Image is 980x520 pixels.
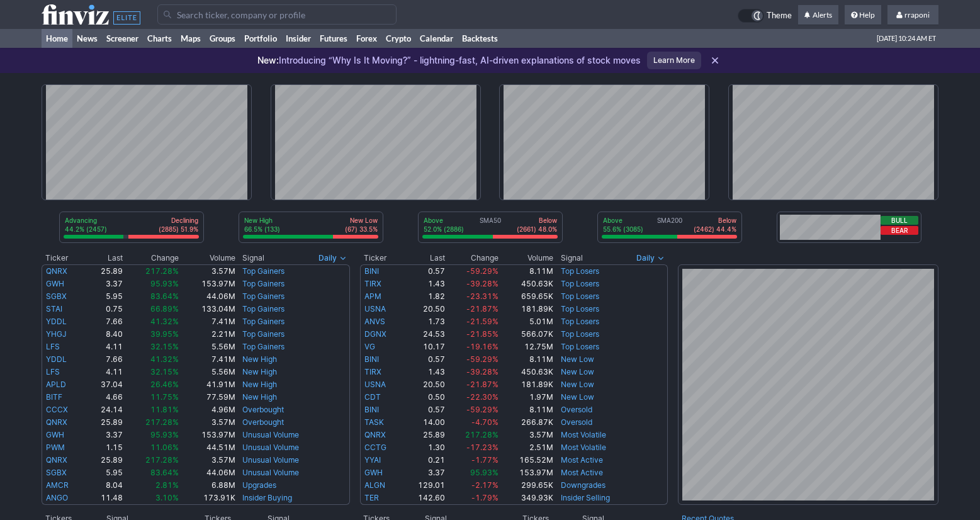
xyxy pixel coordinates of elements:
[242,291,284,301] a: Top Gainers
[845,5,881,25] a: Help
[603,225,643,234] p: 55.6% (3085)
[86,315,123,328] td: 7.66
[86,416,123,429] td: 25.89
[150,329,179,339] span: 39.95%
[242,253,264,263] span: Signal
[150,405,179,414] span: 11.81%
[46,380,66,389] a: APLD
[499,466,554,479] td: 153.97M
[46,417,67,427] a: QNRX
[46,367,60,376] a: LFS
[364,354,379,364] a: BINI
[877,29,936,48] span: [DATE] 10:24 AM ET
[46,279,64,288] a: GWH
[257,54,641,67] p: Introducing “Why Is It Moving?” - lightning-fast, AI-driven explanations of stock moves
[561,279,599,288] a: Top Losers
[242,342,284,351] a: Top Gainers
[694,216,736,225] p: Below
[364,342,375,351] a: VG
[86,454,123,466] td: 25.89
[242,392,277,402] a: New High
[466,291,498,301] span: -23.31%
[179,466,236,479] td: 44.06M
[86,290,123,303] td: 5.95
[561,342,599,351] a: Top Losers
[561,468,603,477] a: Most Active
[633,252,668,264] button: Signals interval
[466,342,498,351] span: -19.16%
[499,441,554,454] td: 2.51M
[561,329,599,339] a: Top Losers
[242,367,277,376] a: New High
[561,354,594,364] a: New Low
[561,405,592,414] a: Oversold
[364,417,384,427] a: TASK
[179,479,236,492] td: 6.88M
[402,378,446,391] td: 20.50
[561,367,594,376] a: New Low
[424,216,464,225] p: Above
[466,405,498,414] span: -59.29%
[499,366,554,378] td: 450.63K
[402,429,446,441] td: 25.89
[561,291,599,301] a: Top Losers
[242,480,276,490] a: Upgrades
[499,416,554,429] td: 266.87K
[881,216,918,225] button: Bull
[364,304,386,314] a: USNA
[242,380,277,389] a: New High
[86,252,123,264] th: Last
[145,266,179,276] span: 217.28%
[738,9,792,23] a: Theme
[179,391,236,404] td: 77.59M
[402,466,446,479] td: 3.37
[240,29,281,48] a: Portfolio
[561,430,606,439] a: Most Volatile
[364,392,381,402] a: CDT
[179,353,236,366] td: 7.41M
[364,405,379,414] a: BINI
[179,416,236,429] td: 3.57M
[179,454,236,466] td: 3.57M
[242,493,292,502] a: Insider Buying
[466,392,498,402] span: -22.30%
[561,455,603,465] a: Most Active
[466,304,498,314] span: -21.87%
[887,5,938,25] a: rraponi
[179,429,236,441] td: 153.97M
[561,380,594,389] a: New Low
[46,329,67,339] a: YHGJ
[65,225,107,234] p: 44.2% (2457)
[881,226,918,235] button: Bear
[46,455,67,465] a: QNRX
[364,279,381,288] a: TIRX
[86,264,123,278] td: 25.89
[561,317,599,326] a: Top Losers
[471,480,498,490] span: -2.17%
[102,29,143,48] a: Screener
[42,29,72,48] a: Home
[150,279,179,288] span: 95.93%
[86,328,123,341] td: 8.40
[46,430,64,439] a: GWH
[159,216,198,225] p: Declining
[767,9,792,23] span: Theme
[561,443,606,452] a: Most Volatile
[150,392,179,402] span: 11.75%
[345,216,378,225] p: New Low
[499,353,554,366] td: 8.11M
[46,493,68,502] a: ANGO
[458,29,502,48] a: Backtests
[86,391,123,404] td: 4.66
[242,455,299,465] a: Unusual Volume
[364,329,386,339] a: DGNX
[150,443,179,452] span: 11.06%
[150,342,179,351] span: 32.15%
[499,429,554,441] td: 3.57M
[46,392,62,402] a: BITF
[242,405,284,414] a: Overbought
[46,317,67,326] a: YDDL
[499,264,554,278] td: 8.11M
[72,29,102,48] a: News
[364,367,381,376] a: TIRX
